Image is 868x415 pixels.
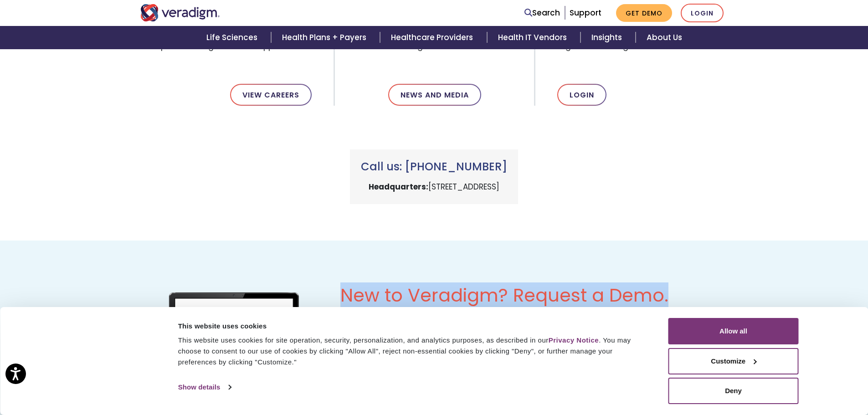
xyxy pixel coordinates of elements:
a: View Careers [230,84,312,106]
strong: Headquarters: [369,181,428,192]
button: Deny [668,378,799,404]
a: Search [524,7,560,19]
a: Login [557,84,606,106]
span: View Veradigm's Press Releases. [357,36,512,69]
h3: Call us: [PHONE_NUMBER] [361,160,507,174]
span: Login into Veradigm solutions. [557,36,728,69]
button: Customize [668,348,799,374]
p: [STREET_ADDRESS] [361,181,507,193]
a: Health Plans + Payers [271,26,380,49]
iframe: Drift Chat Widget [687,103,857,404]
h2: New to Veradigm? Request a Demo. [340,284,728,306]
a: Insights [580,26,636,49]
a: Show details [178,380,231,394]
a: Privacy Notice [549,336,599,344]
a: Healthcare Providers [380,26,487,49]
a: Life Sciences [195,26,271,49]
a: Get Demo [616,4,672,22]
div: This website uses cookies for site operation, security, personalization, and analytics purposes, ... [178,335,648,368]
span: Explore Veradigm’s career opportunities. [140,36,312,69]
button: Allow all [668,318,799,344]
div: This website uses cookies [178,321,648,332]
a: Support [570,7,601,18]
img: Veradigm logo [140,4,220,21]
a: Health IT Vendors [487,26,580,49]
a: Login [681,4,724,22]
a: News and Media [388,84,481,106]
a: About Us [636,26,693,49]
